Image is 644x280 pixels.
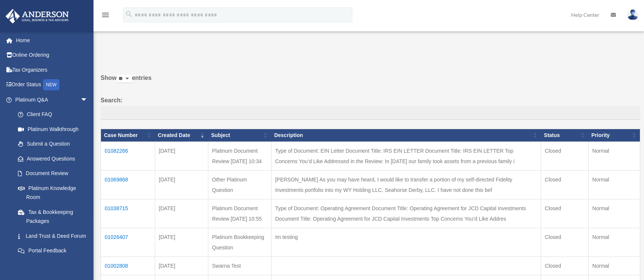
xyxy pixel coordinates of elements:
td: 01002808 [101,256,155,275]
td: [DATE] [155,256,208,275]
td: Other Platinum Question [208,170,272,199]
td: Closed [541,199,588,228]
td: [PERSON_NAME] As you may have heard, I would like to transfer a portion of my self-directed Fidel... [271,170,541,199]
a: Online Ordering [5,48,99,63]
span: arrow_drop_down [80,92,95,108]
a: Order StatusNEW [5,77,99,93]
td: Type of Document: Operating Agreement Document Title: Operating Agreement for JCD Capital Investm... [271,199,541,228]
td: Closed [541,141,588,170]
td: 01069868 [101,170,155,199]
a: Submit a Question [10,137,95,152]
td: Normal [588,199,640,228]
td: Platinum Bookkeeping Question [208,228,272,256]
td: Normal [588,141,640,170]
a: Platinum Q&Aarrow_drop_down [5,92,95,107]
i: search [125,10,133,18]
td: Type of Document: EIN Letter Document Title: IRS EIN LETTER Document Title: IRS EIN LETTER Top Co... [271,141,541,170]
label: Search: [101,95,640,120]
td: [DATE] [155,170,208,199]
a: Land Trust & Deed Forum [10,228,95,243]
a: Portal Feedback [10,243,95,258]
td: Closed [541,228,588,256]
a: Platinum Walkthrough [10,122,95,137]
td: [DATE] [155,228,208,256]
td: Platinum Document Review [DATE] 10:55 [208,199,272,228]
a: menu [101,13,110,19]
th: Subject: activate to sort column ascending [208,129,272,141]
a: Platinum Knowledge Room [10,181,95,205]
td: Im testing [271,228,541,256]
a: Answered Questions [10,151,92,166]
img: Anderson Advisors Platinum Portal [3,9,71,24]
a: Home [5,33,99,48]
a: Tax & Bookkeeping Packages [10,205,95,228]
a: Document Review [10,166,95,181]
div: NEW [43,79,59,90]
th: Created Date: activate to sort column ascending [155,129,208,141]
td: Closed [541,256,588,275]
td: Closed [541,170,588,199]
i: menu [101,10,110,19]
td: Normal [588,256,640,275]
input: Search: [101,106,640,120]
a: Client FAQ [10,107,95,122]
td: [DATE] [155,199,208,228]
label: Show entries [101,73,640,91]
td: Platinum Document Review [DATE] 10:34 [208,141,272,170]
th: Status: activate to sort column ascending [541,129,588,141]
img: User Pic [627,9,638,20]
td: [DATE] [155,141,208,170]
td: 01082266 [101,141,155,170]
a: Tax Organizers [5,62,99,77]
td: Swarna Test [208,256,272,275]
th: Description: activate to sort column ascending [271,129,541,141]
th: Priority: activate to sort column ascending [588,129,640,141]
td: 01038715 [101,199,155,228]
th: Case Number: activate to sort column ascending [101,129,155,141]
td: Normal [588,228,640,256]
select: Showentries [117,75,132,83]
td: Normal [588,170,640,199]
td: 01026407 [101,228,155,256]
